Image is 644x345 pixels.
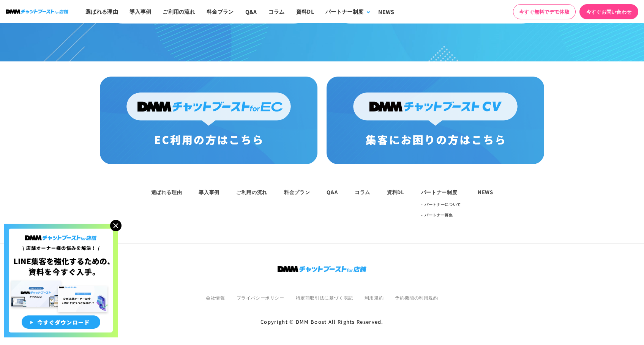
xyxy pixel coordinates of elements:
a: Q&A [327,188,338,196]
a: NEWS [478,188,493,196]
a: 料金プラン [284,188,310,196]
img: ロゴ [278,266,366,272]
a: 導入事例 [199,188,219,196]
a: 今すぐお問い合わせ [579,4,638,19]
a: 利用規約 [365,294,384,301]
a: 店舗オーナー様の悩みを解決!LINE集客を狂化するための資料を今すぐ入手! [4,224,118,233]
a: 予約機能の利用規約 [395,294,438,301]
a: 特定商取引法に基づく表記 [296,294,353,301]
a: 会社情報 [206,294,225,301]
div: パートナー制度 [421,188,461,196]
div: パートナー制度 [325,8,363,16]
a: プライバシーポリシー [237,294,284,301]
img: ロゴ [6,9,68,14]
a: 資料DL [387,188,404,196]
a: パートナーについて [425,199,461,210]
a: 今すぐ無料でデモ体験 [513,4,576,19]
img: 店舗オーナー様の悩みを解決!LINE集客を狂化するための資料を今すぐ入手! [4,224,118,337]
a: コラム [355,188,370,196]
a: 選ばれる理由 [151,188,182,196]
a: パートナー募集 [425,210,453,220]
a: ご利用の流れ [236,188,267,196]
